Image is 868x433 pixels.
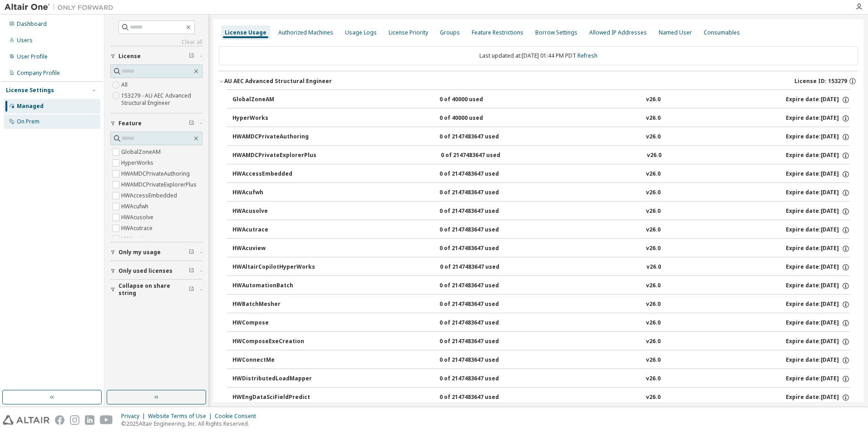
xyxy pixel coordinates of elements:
[17,53,48,60] div: User Profile
[232,114,314,123] div: HyperWorks
[794,78,847,85] span: License ID: 153279
[121,234,153,245] label: HWAcuview
[439,96,521,104] div: 0 of 40000 used
[232,332,850,352] button: HWComposeExeCreation0 of 2147483647 usedv26.0Expire date:[DATE]
[646,338,661,346] div: v26.0
[232,276,850,296] button: HWAutomationBatch0 of 2147483647 usedv26.0Expire date:[DATE]
[441,152,523,160] div: 0 of 2147483647 used
[232,394,314,402] div: HWEngDataSciFieldPredict
[219,71,858,91] button: AU AEC Advanced Structural EngineerLicense ID: 153279
[786,170,850,178] div: Expire date: [DATE]
[439,338,521,346] div: 0 of 2147483647 used
[232,295,850,315] button: HWBatchMesher0 of 2147483647 usedv26.0Expire date:[DATE]
[439,189,521,197] div: 0 of 2147483647 used
[17,20,47,28] div: Dashboard
[646,263,661,271] div: v26.0
[121,223,154,234] label: HWAcutrace
[232,350,850,370] button: HWConnectMe0 of 2147483647 usedv26.0Expire date:[DATE]
[439,300,521,309] div: 0 of 2147483647 used
[232,146,850,166] button: HWAMDCPrivateExplorerPlus0 of 2147483647 usedv26.0Expire date:[DATE]
[439,133,521,141] div: 0 of 2147483647 used
[786,338,850,346] div: Expire date: [DATE]
[389,29,428,36] div: License Priority
[232,170,314,178] div: HWAccessEmbedded
[646,245,661,253] div: v26.0
[189,267,194,275] span: Clear filter
[121,179,198,190] label: HWAMDCPrivateExplorerPlus
[110,261,202,281] button: Only used licenses
[121,420,261,428] p: © 2025 Altair Engineering, Inc. All Rights Reserved.
[439,319,521,327] div: 0 of 2147483647 used
[659,29,692,36] div: Named User
[100,415,113,425] img: youtube.svg
[121,212,155,223] label: HWAcusolve
[232,96,314,104] div: GlobalZoneAM
[118,282,189,297] span: Collapse on share string
[786,189,850,197] div: Expire date: [DATE]
[110,242,202,262] button: Only my usage
[345,29,377,36] div: Usage Logs
[786,282,850,290] div: Expire date: [DATE]
[786,152,850,160] div: Expire date: [DATE]
[232,133,314,141] div: HWAMDCPrivateAuthoring
[232,220,850,240] button: HWAcutrace0 of 2147483647 usedv26.0Expire date:[DATE]
[472,29,523,36] div: Feature Restrictions
[786,263,850,271] div: Expire date: [DATE]
[439,375,521,383] div: 0 of 2147483647 used
[121,201,150,212] label: HWAcufwh
[70,415,79,425] img: instagram.svg
[232,189,314,197] div: HWAcufwh
[118,267,173,275] span: Only used licenses
[189,249,194,256] span: Clear filter
[232,375,314,383] div: HWDistributedLoadMapper
[646,394,661,402] div: v26.0
[646,114,661,123] div: v26.0
[440,29,460,36] div: Groups
[439,226,521,234] div: 0 of 2147483647 used
[646,282,661,290] div: v26.0
[110,46,202,66] button: License
[121,168,192,179] label: HWAMDCPrivateAuthoring
[232,282,314,290] div: HWAutomationBatch
[232,300,314,309] div: HWBatchMesher
[439,394,521,402] div: 0 of 2147483647 used
[17,69,60,77] div: Company Profile
[232,239,850,259] button: HWAcuview0 of 2147483647 usedv26.0Expire date:[DATE]
[786,114,850,123] div: Expire date: [DATE]
[786,375,850,383] div: Expire date: [DATE]
[3,415,49,425] img: altair_logo.svg
[189,53,194,60] span: Clear filter
[439,207,521,216] div: 0 of 2147483647 used
[85,415,94,425] img: linkedin.svg
[786,319,850,327] div: Expire date: [DATE]
[118,249,161,256] span: Only my usage
[232,226,314,234] div: HWAcutrace
[215,413,261,420] div: Cookie Consent
[589,29,647,36] div: Allowed IP Addresses
[232,127,850,147] button: HWAMDCPrivateAuthoring0 of 2147483647 usedv26.0Expire date:[DATE]
[535,29,577,36] div: Borrow Settings
[232,338,314,346] div: HWComposeExeCreation
[577,52,597,59] a: Refresh
[232,183,850,203] button: HWAcufwh0 of 2147483647 usedv26.0Expire date:[DATE]
[439,282,521,290] div: 0 of 2147483647 used
[232,164,850,184] button: HWAccessEmbedded0 of 2147483647 usedv26.0Expire date:[DATE]
[110,280,202,300] button: Collapse on share string
[786,300,850,309] div: Expire date: [DATE]
[232,369,850,389] button: HWDistributedLoadMapper0 of 2147483647 usedv26.0Expire date:[DATE]
[646,356,661,364] div: v26.0
[278,29,333,36] div: Authorized Machines
[232,263,315,271] div: HWAltairCopilotHyperWorks
[646,375,661,383] div: v26.0
[646,300,661,309] div: v26.0
[646,133,661,141] div: v26.0
[232,313,850,333] button: HWCompose0 of 2147483647 usedv26.0Expire date:[DATE]
[786,356,850,364] div: Expire date: [DATE]
[232,356,314,364] div: HWConnectMe
[189,286,194,293] span: Clear filter
[121,413,148,420] div: Privacy
[17,118,39,125] div: On Prem
[232,202,850,221] button: HWAcusolve0 of 2147483647 usedv26.0Expire date:[DATE]
[118,120,142,127] span: Feature
[121,157,155,168] label: HyperWorks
